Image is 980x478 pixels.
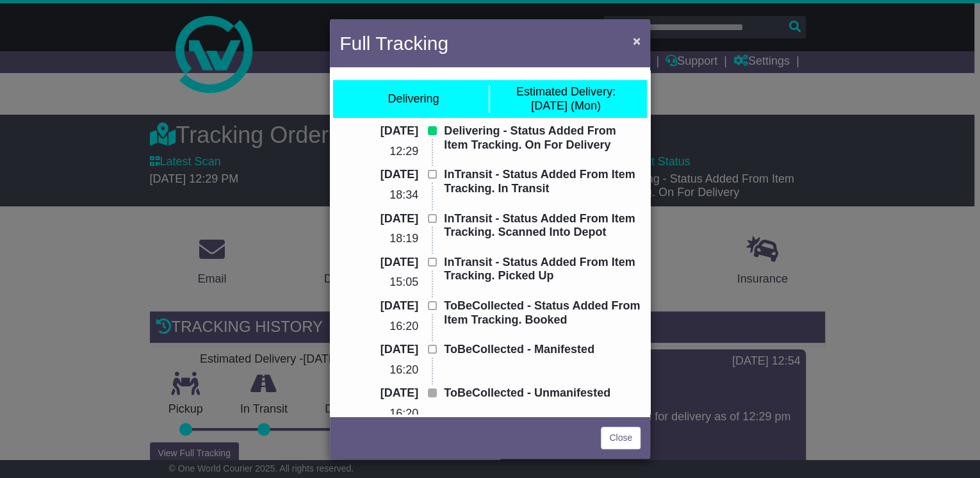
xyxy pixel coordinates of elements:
p: ToBeCollected - Manifested [444,343,641,357]
p: InTransit - Status Added From Item Tracking. Scanned Into Depot [444,212,641,240]
p: 16:20 [339,320,418,334]
p: 15:05 [339,276,418,290]
p: ToBeCollected - Unmanifested [444,386,641,400]
p: [DATE] [339,212,418,226]
p: ToBeCollected - Status Added From Item Tracking. Booked [444,299,641,327]
span: × [633,33,641,48]
p: [DATE] [339,343,418,357]
p: 16:20 [339,363,418,377]
h4: Full Tracking [339,29,448,58]
button: Close [626,28,647,54]
p: 18:34 [339,188,418,202]
div: Delivering [388,92,439,106]
p: 12:29 [339,145,418,159]
div: [DATE] (Mon) [516,85,616,113]
p: [DATE] [339,168,418,182]
p: Delivering - Status Added From Item Tracking. On For Delivery [444,124,641,152]
p: InTransit - Status Added From Item Tracking. In Transit [444,168,641,195]
p: [DATE] [339,386,418,400]
p: 18:19 [339,232,418,246]
p: [DATE] [339,124,418,138]
p: 16:20 [339,407,418,421]
p: [DATE] [339,256,418,270]
p: InTransit - Status Added From Item Tracking. Picked Up [444,256,641,283]
span: Estimated Delivery: [516,85,616,98]
a: Close [601,427,641,449]
p: [DATE] [339,299,418,313]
